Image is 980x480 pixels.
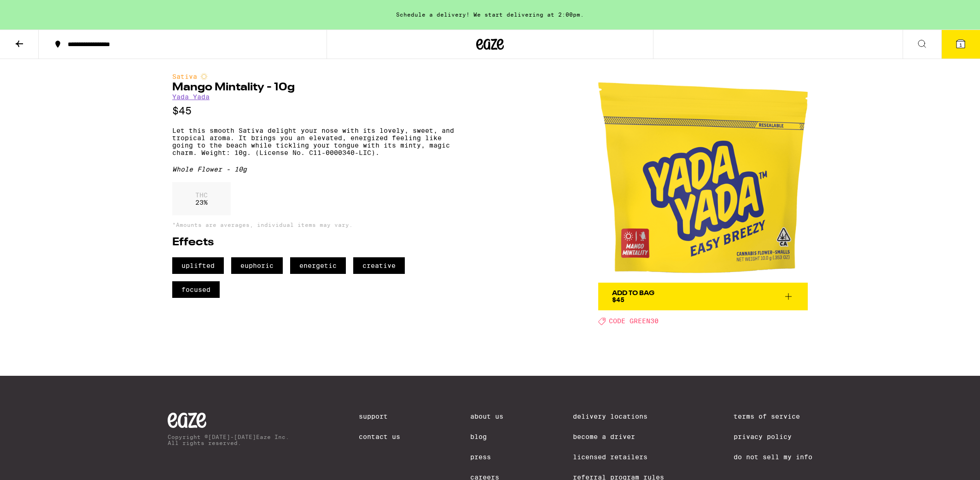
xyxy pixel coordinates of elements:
div: Add To Bag [612,290,654,296]
a: Become a Driver [573,433,664,440]
p: THC [195,191,208,199]
a: Delivery Locations [573,413,664,420]
span: 1 [959,42,962,47]
a: Yada Yada [172,93,210,101]
span: focused [172,281,220,298]
span: uplifted [172,257,224,274]
div: 23 % [172,182,231,215]
span: euphoric [231,257,283,274]
div: Sativa [172,73,458,80]
span: energetic [290,257,346,274]
a: Do Not Sell My Info [734,453,812,461]
a: Privacy Policy [734,433,812,440]
span: $45 [612,296,624,303]
a: Blog [470,433,503,440]
a: Support [359,413,400,420]
a: About Us [470,413,503,420]
span: CODE GREEN30 [609,318,659,325]
div: Whole Flower - 10g [172,166,458,173]
img: Yada Yada - Mango Mintality - 10g [598,73,808,283]
img: sativaColor.svg [200,73,208,80]
p: Let this smooth Sativa delight your nose with its lovely, sweet, and tropical aroma. It brings yo... [172,127,458,156]
a: Press [470,453,503,461]
p: *Amounts are averages, individual items may vary. [172,222,458,228]
span: creative [353,257,405,274]
button: 1 [941,30,980,59]
button: Add To Bag$45 [598,283,808,310]
h1: Mango Mintality - 10g [172,82,458,93]
a: Terms of Service [734,413,812,420]
h2: Effects [172,237,458,248]
a: Licensed Retailers [573,453,664,461]
p: Copyright © [DATE]-[DATE] Eaze Inc. All rights reserved. [168,434,289,446]
a: Contact Us [359,433,400,440]
p: $45 [172,105,458,117]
